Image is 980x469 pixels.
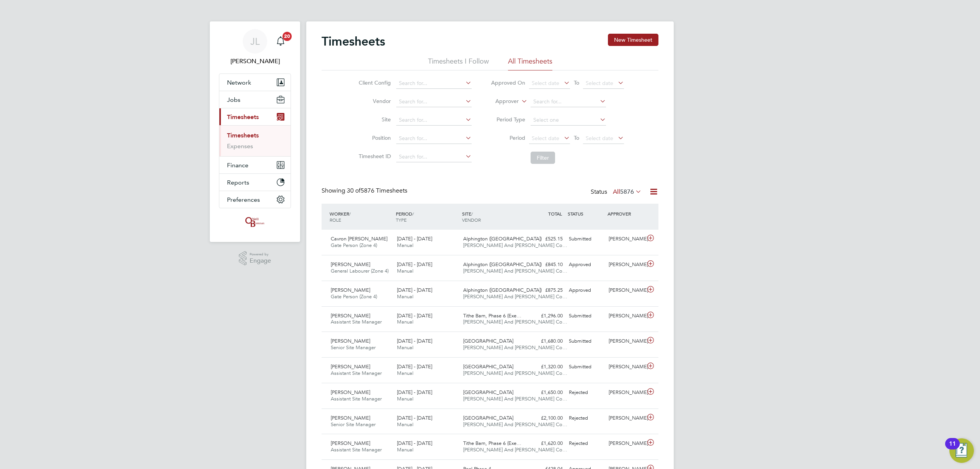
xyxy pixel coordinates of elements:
label: Period Type [491,116,525,123]
div: [PERSON_NAME] [606,284,645,297]
span: [PERSON_NAME] And [PERSON_NAME] Co… [463,446,567,453]
span: 20 [283,32,292,41]
span: [PERSON_NAME] [331,287,370,293]
div: Approved [566,284,606,297]
a: Expenses [227,142,253,150]
button: Open Resource Center, 11 new notifications [949,438,974,463]
span: Engage [250,258,271,264]
button: New Timesheet [608,34,658,46]
span: 30 of [347,187,361,194]
label: Approved On [491,79,525,86]
span: [DATE] - [DATE] [397,338,432,344]
button: Finance [219,157,291,173]
div: Status [591,187,643,198]
label: Position [356,134,391,141]
span: Gate Person (Zone 4) [331,242,377,248]
span: General Labourer (Zone 4) [331,268,389,274]
span: [PERSON_NAME] [331,312,370,319]
span: Manual [397,344,413,351]
div: £1,620.00 [526,437,566,450]
label: Client Config [356,79,391,86]
li: All Timesheets [508,57,552,70]
span: [GEOGRAPHIC_DATA] [463,389,513,395]
input: Search for... [531,96,606,107]
span: Preferences [227,196,260,203]
span: Tithe Barn, Phase 6 (Exe… [463,312,521,319]
div: £875.25 [526,284,566,297]
span: Select date [586,80,613,87]
span: VENDOR [462,217,481,223]
span: [GEOGRAPHIC_DATA] [463,338,513,344]
span: Jobs [227,96,240,103]
label: Approver [484,98,519,105]
span: Senior Site Manager [331,344,376,351]
span: [PERSON_NAME] And [PERSON_NAME] Co… [463,319,567,325]
span: Gate Person (Zone 4) [331,293,377,300]
div: [PERSON_NAME] [606,361,645,373]
span: Assistant Site Manager [331,395,382,402]
span: [DATE] - [DATE] [397,261,432,268]
h2: Timesheets [322,34,385,49]
span: [DATE] - [DATE] [397,440,432,446]
div: PERIOD [394,207,460,227]
span: [PERSON_NAME] And [PERSON_NAME] Co… [463,395,567,402]
div: £525.15 [526,233,566,245]
div: [PERSON_NAME] [606,386,645,399]
span: Assistant Site Manager [331,446,382,453]
button: Timesheets [219,108,291,125]
span: / [412,211,414,217]
span: Timesheets [227,113,259,121]
div: £1,296.00 [526,310,566,322]
input: Search for... [396,152,472,162]
div: Submitted [566,233,606,245]
span: Select date [532,135,559,142]
img: oneillandbrennan-logo-retina.png [244,216,266,228]
span: Cavron [PERSON_NAME] [331,235,387,242]
span: Assistant Site Manager [331,370,382,376]
span: [DATE] - [DATE] [397,415,432,421]
span: Alphington ([GEOGRAPHIC_DATA]) [463,287,542,293]
span: [PERSON_NAME] [331,261,370,268]
a: 20 [273,29,288,54]
label: Period [491,134,525,141]
span: Select date [532,80,559,87]
div: WORKER [328,207,394,227]
span: Manual [397,242,413,248]
div: Showing [322,187,409,195]
input: Select one [531,115,606,126]
span: [DATE] - [DATE] [397,235,432,242]
button: Jobs [219,91,291,108]
span: Manual [397,446,413,453]
span: Reports [227,179,249,186]
span: Network [227,79,251,86]
div: 11 [949,444,956,454]
span: Manual [397,370,413,376]
div: Rejected [566,412,606,425]
a: Go to home page [219,216,291,228]
button: Filter [531,152,555,164]
span: [PERSON_NAME] And [PERSON_NAME] Co… [463,242,567,248]
li: Timesheets I Follow [428,57,489,70]
span: Manual [397,268,413,274]
span: To [572,78,581,88]
label: Vendor [356,98,391,105]
span: Select date [586,135,613,142]
span: Manual [397,421,413,428]
span: Alphington ([GEOGRAPHIC_DATA]) [463,261,542,268]
span: [PERSON_NAME] [331,440,370,446]
span: Senior Site Manager [331,421,376,428]
input: Search for... [396,133,472,144]
span: Manual [397,319,413,325]
span: [PERSON_NAME] And [PERSON_NAME] Co… [463,421,567,428]
span: Jordan Lee [219,57,291,66]
nav: Main navigation [210,21,300,242]
span: / [471,211,473,217]
input: Search for... [396,96,472,107]
label: Timesheet ID [356,153,391,160]
div: £2,100.00 [526,412,566,425]
div: £1,680.00 [526,335,566,348]
span: [DATE] - [DATE] [397,312,432,319]
div: Timesheets [219,125,291,156]
span: To [572,133,581,143]
span: [DATE] - [DATE] [397,363,432,370]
